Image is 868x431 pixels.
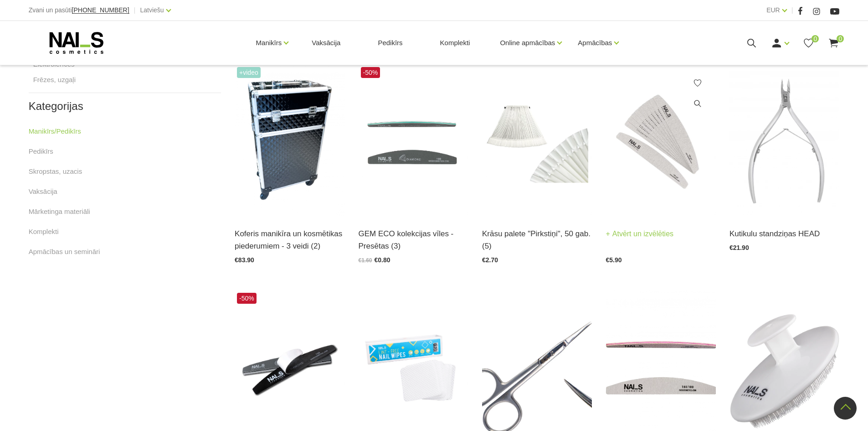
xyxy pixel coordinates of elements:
span: €21.90 [729,244,749,251]
span: -50% [361,67,380,78]
h2: Kategorijas [29,100,221,112]
img: PĀRLĪMĒJAMĀ VĪLE “PUSMĒNESS”Veidi:- “Pusmēness”, 27x178mm, 10gb. (100 (-1))- “Pusmēness”, 27x178m... [606,65,715,216]
a: Vaksācija [304,21,348,65]
a: EUR [766,5,780,16]
a: 0 [803,37,814,49]
span: €2.70 [482,256,498,264]
a: Apmācības [578,25,612,61]
a: Frēzes, uzgaļi [33,74,76,85]
img: Kutikulu standziņu raksturojumi:NY – 1 – 3 NY – 1 – 5 NY – 1 – 7Medicīnisks nerūsējošais tērauds ... [729,65,839,216]
a: Vaksācija [29,186,57,197]
span: 0 [812,35,819,42]
span: | [134,5,136,16]
span: +Video [237,67,261,78]
span: 0 [837,35,844,42]
a: Kutikulu standziņas HEAD [729,228,839,240]
span: [PHONE_NUMBER] [72,6,129,14]
span: €5.90 [606,256,621,264]
a: Manikīrs [256,25,282,61]
span: €1.60 [359,257,372,264]
a: Pedikīrs [370,21,410,65]
span: €83.90 [235,256,254,264]
a: Manikīrs/Pedikīrs [29,126,81,137]
a: Komplekti [29,226,59,237]
a: [PHONE_NUMBER] [72,7,129,14]
a: GEM ECO kolekcijas vīles - Presētas (3) [359,228,468,252]
img: GEM kolekcijas vīles - Presētas:- 100/100 STR Emerald- 180/180 STR Saphire- 240/240 HM Green Core... [359,65,468,216]
a: 0 [828,37,839,49]
a: Koferis manikīra un kosmētikas piederumiem - 3 veidi (2) [235,228,344,252]
span: -50% [237,293,257,304]
span: €0.80 [375,256,390,264]
a: Komplekti [433,21,478,65]
a: Krāsu palete "Pirkstiņi", 50 gab. (5) [482,228,592,252]
a: Skropstas, uzacis [29,166,82,177]
a: Latviešu [140,5,164,16]
img: Profesionāls Koferis manikīra un kosmētikas piederumiemPiejams dažādās krāsās:Melns, balts, zelta... [235,65,344,216]
a: Mārketinga materiāli [29,206,90,217]
a: Online apmācības [500,25,555,61]
div: Zvani un pasūti [29,5,129,16]
a: Pedikīrs [29,146,53,157]
a: Atvērt un izvēlēties [606,228,673,240]
a: Apmācības un semināri [29,246,100,257]
span: | [791,5,793,16]
img: Dažāda veida paletes toņu / dizainu prezentācijai... [482,65,592,216]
